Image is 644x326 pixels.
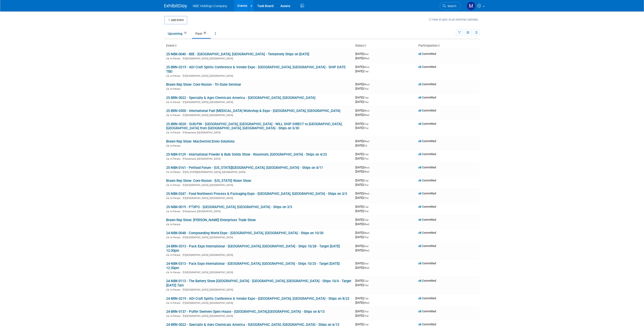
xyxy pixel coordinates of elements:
span: Committed [418,218,436,221]
span: [DATE] [355,179,370,182]
div: [GEOGRAPHIC_DATA], [GEOGRAPHIC_DATA] [166,288,352,291]
span: (Sun) [363,53,368,55]
th: Participation [417,42,480,50]
span: - [369,323,370,326]
span: (Thu) [363,184,368,186]
div: Rosemont, [GEOGRAPHIC_DATA] [166,130,352,134]
div: [GEOGRAPHIC_DATA], [GEOGRAPHIC_DATA] [166,100,352,104]
a: 25-BRN-0300 - International Fuel [MEDICAL_DATA] Workshop & Expo - [GEOGRAPHIC_DATA], [GEOGRAPHIC_... [166,109,340,113]
span: (Wed) [363,57,369,60]
span: - [369,279,370,282]
span: (Sun) [363,262,368,265]
span: Committed [418,52,436,56]
span: (Wed) [363,223,369,225]
span: (Wed) [363,170,369,173]
span: Committed [418,82,436,86]
span: In-Person [170,184,182,187]
span: In-Person [170,171,182,174]
span: (Tue) [363,123,368,125]
a: 24-NBK-0313 - Pack Expo International - [GEOGRAPHIC_DATA], [GEOGRAPHIC_DATA] - Ships 10/25 - Targ... [166,262,340,270]
span: 13 [183,31,188,35]
span: In-Person [170,271,182,274]
span: [DATE] [355,56,369,60]
span: [DATE] [355,222,369,226]
a: 24-NBK-0048 - Compounding World Expo - [GEOGRAPHIC_DATA], [GEOGRAPHIC_DATA] - Ships on 10/30 [166,231,323,235]
span: (Thu) [363,310,368,313]
span: In-Person [170,74,182,77]
span: (Tue) [363,153,368,156]
span: [DATE] [355,205,370,208]
div: Rosemont, [GEOGRAPHIC_DATA] [166,209,352,213]
span: (Thu) [363,315,368,317]
span: [DATE] [355,109,371,112]
div: [GEOGRAPHIC_DATA], [GEOGRAPHIC_DATA] [166,196,352,200]
span: [DATE] [355,262,370,265]
a: 25-NBK-0347 - Food Northwest Process & Packaging Expo - [GEOGRAPHIC_DATA], [GEOGRAPHIC_DATA] - Sh... [166,192,347,196]
span: [DATE] [355,157,368,160]
span: [DATE] [355,65,371,69]
span: Committed [418,166,436,169]
a: Brawn Rep Show: [PERSON_NAME] Enterprises Trade Show [166,218,256,222]
span: - [370,65,371,69]
span: Committed [418,96,436,99]
span: - [369,218,370,221]
a: Brawn Rep Show: Core-Rosion - [US_STATE] Water Show [166,179,251,183]
img: In-Person Event [166,210,169,212]
span: [DATE] [355,301,369,304]
span: Committed [418,192,436,195]
span: Committed [418,139,436,143]
span: [DATE] [355,192,371,195]
span: [DATE] [355,235,368,239]
span: (Tue) [363,179,368,182]
span: Committed [418,310,436,313]
span: [DATE] [355,283,368,287]
span: [DATE] [355,196,368,199]
img: In-Person Event [166,271,169,273]
img: In-Person Event [166,315,169,317]
button: Add Event [164,16,187,24]
a: Past30 [192,29,211,38]
span: (Thu) [363,236,368,239]
span: In-Person [170,87,182,90]
span: [DATE] [355,266,369,269]
span: [DATE] [355,100,368,103]
a: Sort by Participation Type [437,44,440,47]
span: Committed [418,152,436,156]
span: - [369,205,370,208]
span: - [370,139,371,143]
span: In-Person [170,157,182,160]
div: [GEOGRAPHIC_DATA], [GEOGRAPHIC_DATA] [166,74,352,77]
img: In-Person Event [166,87,169,90]
span: (Tue) [363,297,368,300]
span: (Thu) [363,197,368,199]
img: In-Person Event [166,184,169,186]
span: (Tue) [363,70,368,73]
span: In-Person [170,302,182,305]
span: In-Person [170,144,182,147]
span: - [370,82,371,86]
span: [DATE] [355,314,368,317]
span: (Mon) [363,109,369,112]
span: - [370,231,371,234]
span: (Wed) [363,192,369,195]
a: 25-NBK-0019 - PTXPO - [GEOGRAPHIC_DATA], [GEOGRAPHIC_DATA] - Ships on 3/5 [166,205,292,209]
span: In-Person [170,236,182,239]
span: [DATE] [355,139,371,143]
span: In-Person [170,315,182,318]
div: [GEOGRAPHIC_DATA], [GEOGRAPHIC_DATA] [166,235,352,239]
span: In-Person [170,197,182,200]
img: In-Person Event [166,302,169,304]
span: [DATE] [355,218,370,221]
div: [GEOGRAPHIC_DATA], [GEOGRAPHIC_DATA] [166,183,352,187]
span: [DATE] [355,297,370,300]
div: [GEOGRAPHIC_DATA], [GEOGRAPHIC_DATA] [166,270,352,274]
span: (Thu) [363,87,368,90]
span: [DATE] [355,96,370,99]
img: ExhibitDay [164,4,187,8]
a: 25-NBK-0129 - International Powder & Bulk Solids Show - Rosemont, [GEOGRAPHIC_DATA] - Ships on 4/23 [166,152,327,156]
span: Committed [418,262,436,265]
a: 25-NBK-0040 - IBIE - [GEOGRAPHIC_DATA], [GEOGRAPHIC_DATA] - Tentatively Ships on [DATE] [166,52,309,56]
span: [DATE] [355,166,371,169]
span: (Mon) [363,166,369,169]
span: Committed [418,323,436,326]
